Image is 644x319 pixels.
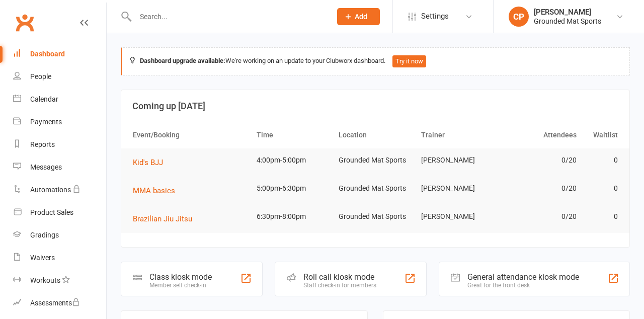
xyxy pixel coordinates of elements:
[392,55,426,67] button: Try it now
[13,247,106,269] a: Waivers
[121,47,630,75] div: We're working on an update to your Clubworx dashboard.
[467,272,579,282] div: General attendance kiosk mode
[13,65,106,88] a: People
[30,50,65,58] div: Dashboard
[252,148,335,172] td: 4:00pm-5:00pm
[417,205,499,228] td: [PERSON_NAME]
[30,208,73,216] div: Product Sales
[12,10,37,35] a: Clubworx
[303,282,376,289] div: Staff check-in for members
[499,177,581,200] td: 0/20
[30,95,58,103] div: Calendar
[30,254,55,262] div: Waivers
[13,292,106,314] a: Assessments
[334,205,417,228] td: Grounded Mat Sports
[149,272,212,282] div: Class kiosk mode
[149,282,212,289] div: Member self check-in
[252,177,335,200] td: 5:00pm-6:30pm
[499,122,581,148] th: Attendees
[13,111,106,133] a: Payments
[133,185,182,197] button: MMA basics
[581,148,622,172] td: 0
[132,101,618,111] h3: Coming up [DATE]
[30,276,60,284] div: Workouts
[467,282,579,289] div: Great for the front desk
[13,269,106,292] a: Workouts
[334,148,417,172] td: Grounded Mat Sports
[30,186,71,194] div: Automations
[13,179,106,201] a: Automations
[133,213,199,225] button: Brazilian Jiu Jitsu
[133,156,170,169] button: Kid's BJJ
[334,177,417,200] td: Grounded Mat Sports
[303,272,376,282] div: Roll call kiosk mode
[534,17,601,26] div: Grounded Mat Sports
[30,118,62,126] div: Payments
[417,177,499,200] td: [PERSON_NAME]
[13,88,106,111] a: Calendar
[499,148,581,172] td: 0/20
[509,7,529,27] div: CP
[337,8,380,25] button: Add
[355,13,367,21] span: Add
[132,10,324,24] input: Search...
[140,57,225,64] strong: Dashboard upgrade available:
[30,140,55,148] div: Reports
[252,122,335,148] th: Time
[30,299,80,307] div: Assessments
[30,72,51,81] div: People
[334,122,417,148] th: Location
[421,5,449,28] span: Settings
[133,214,192,223] span: Brazilian Jiu Jitsu
[417,148,499,172] td: [PERSON_NAME]
[581,122,622,148] th: Waitlist
[581,205,622,228] td: 0
[13,156,106,179] a: Messages
[499,205,581,228] td: 0/20
[13,133,106,156] a: Reports
[13,224,106,247] a: Gradings
[252,205,335,228] td: 6:30pm-8:00pm
[534,8,601,17] div: [PERSON_NAME]
[133,158,163,167] span: Kid's BJJ
[128,122,252,148] th: Event/Booking
[30,231,59,239] div: Gradings
[13,43,106,65] a: Dashboard
[417,122,499,148] th: Trainer
[133,186,175,195] span: MMA basics
[13,201,106,224] a: Product Sales
[581,177,622,200] td: 0
[30,163,62,171] div: Messages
